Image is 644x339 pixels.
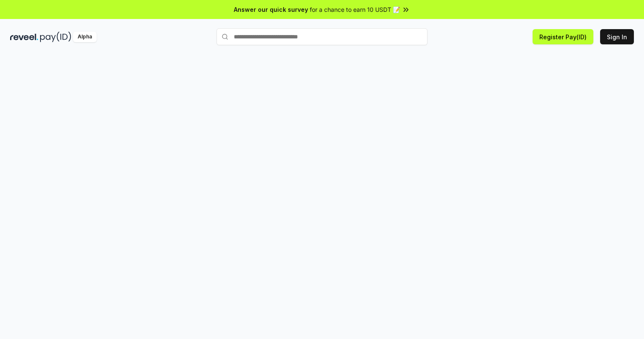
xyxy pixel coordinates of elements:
[40,32,71,42] img: pay_id
[10,32,38,42] img: reveel_dark
[234,5,308,14] span: Answer our quick survey
[533,29,593,44] button: Register Pay(ID)
[73,32,97,42] div: Alpha
[310,5,400,14] span: for a chance to earn 10 USDT 📝
[600,29,634,44] button: Sign In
